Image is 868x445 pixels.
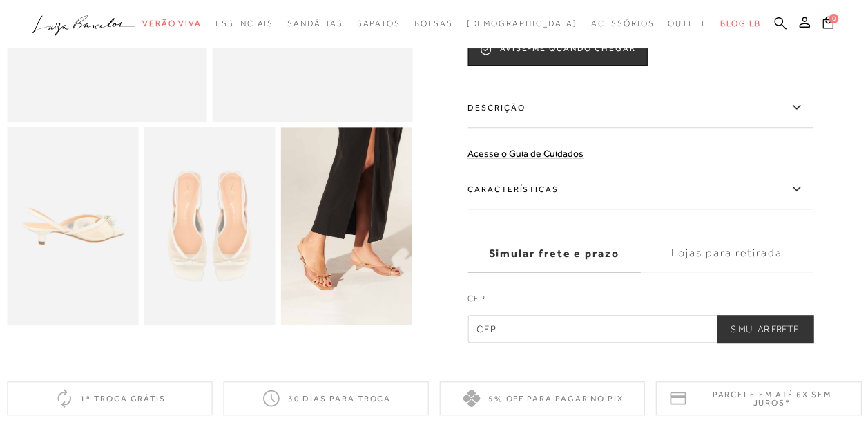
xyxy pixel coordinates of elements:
[287,19,343,28] span: Sandálias
[281,127,412,324] img: image
[467,32,647,66] button: AVISE-ME QUANDO CHEGAR
[440,381,645,415] div: 5% off para pagar no PIX
[414,11,453,37] a: noSubCategoriesText
[466,19,577,28] span: [DEMOGRAPHIC_DATA]
[668,11,706,37] a: noSubCategoriesText
[818,15,838,34] button: 0
[142,11,202,37] a: noSubCategoriesText
[829,14,838,23] span: 0
[7,381,212,415] div: 1ª troca grátis
[356,19,400,28] span: Sapatos
[7,127,138,324] img: image
[640,235,813,272] label: Lojas para retirada
[591,11,654,37] a: noSubCategoriesText
[717,315,813,343] button: Simular Frete
[467,235,640,272] label: Simular frete e prazo
[467,315,813,343] input: CEP
[287,11,343,37] a: noSubCategoriesText
[668,19,706,28] span: Outlet
[591,19,654,28] span: Acessórios
[467,88,813,128] label: Descrição
[467,169,813,209] label: Características
[215,11,273,37] a: noSubCategoriesText
[223,381,428,415] div: 30 dias para troca
[215,19,273,28] span: Essenciais
[467,148,584,159] a: Acesse o Guia de Cuidados
[720,19,760,28] span: BLOG LB
[356,11,400,37] a: noSubCategoriesText
[466,11,577,37] a: noSubCategoriesText
[142,19,202,28] span: Verão Viva
[656,381,861,415] div: Parcele em até 6x sem juros*
[414,19,453,28] span: Bolsas
[467,292,813,312] label: CEP
[720,11,760,37] a: BLOG LB
[144,127,275,324] img: image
